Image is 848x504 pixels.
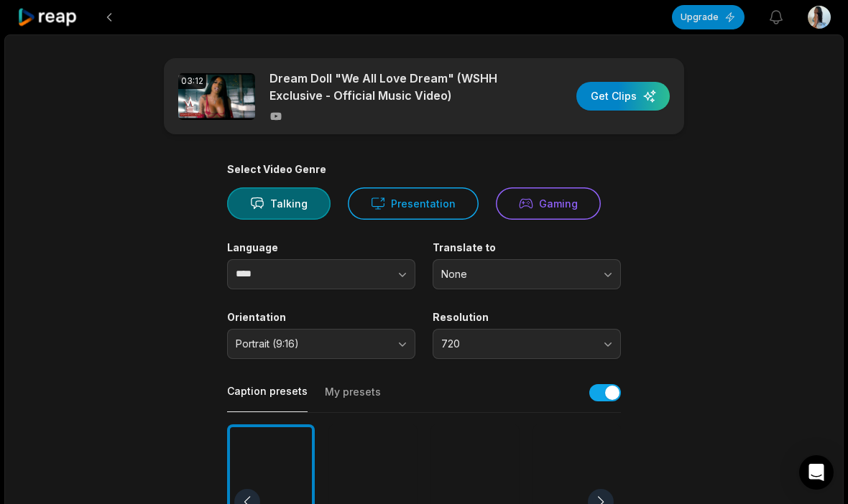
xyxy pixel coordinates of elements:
label: Resolution [433,311,621,324]
button: Presentation [348,187,479,220]
div: 03:12 [178,73,206,89]
button: None [433,259,621,289]
button: My presets [325,385,381,412]
div: Open Intercom Messenger [799,455,834,490]
button: Portrait (9:16) [227,329,415,359]
button: Gaming [496,187,601,220]
span: Portrait (9:16) [236,337,387,350]
span: 720 [441,337,592,350]
button: 720 [433,329,621,359]
label: Orientation [227,311,415,324]
p: Dream Doll "We All Love Dream" (WSHH Exclusive - Official Music Video) [269,70,517,104]
span: None [441,268,592,281]
label: Translate to [433,241,621,254]
button: Talking [227,187,331,220]
button: Caption presets [227,384,308,412]
button: Get Clips [576,82,670,111]
label: Language [227,241,415,254]
button: Upgrade [672,5,745,29]
div: Select Video Genre [227,163,621,176]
